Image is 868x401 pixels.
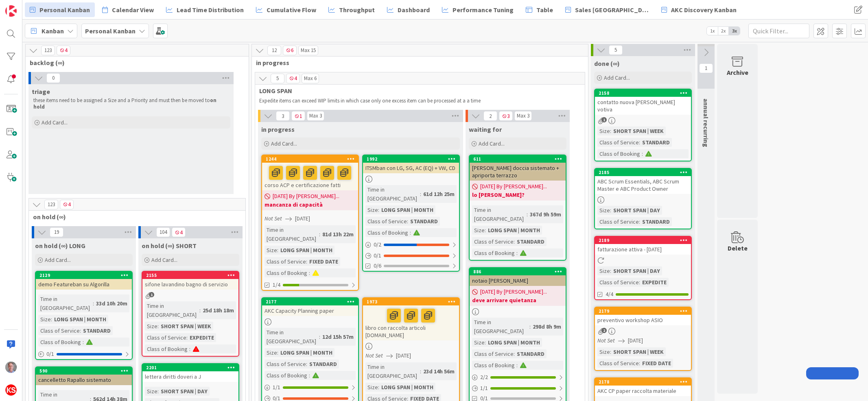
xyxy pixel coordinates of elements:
[595,169,691,176] div: 2185
[177,5,244,15] span: Lead Time Distribution
[594,59,620,68] span: done (∞)
[597,266,610,275] div: Size
[594,168,692,229] a: 2185ABC Scrum Essentials, ABC Scrum Master e ABC Product OwnerSize:SHORT SPAN | DAYClass of Servi...
[265,348,277,357] div: Size
[273,281,280,289] span: 1/4
[32,87,50,96] span: triage
[36,349,132,359] div: 0/1
[485,226,486,235] span: :
[640,217,672,226] div: STANDARD
[472,248,516,257] div: Class of Booking
[597,138,639,147] div: Class of Service
[151,256,177,264] span: Add Card...
[142,371,238,382] div: lettera diritti doveri a J
[485,338,486,347] span: :
[259,87,575,95] span: LONG SPAN
[365,352,383,359] i: Not Set
[470,163,566,181] div: [PERSON_NAME] doccia sistemato + apriporta terrazzo
[277,348,278,357] span: :
[145,344,189,353] div: Class of Booking
[707,27,718,35] span: 1x
[595,307,691,325] div: 2179preventivo workshop ASIO
[599,308,691,314] div: 2179
[199,306,201,315] span: :
[38,315,51,324] div: Size
[604,74,630,81] span: Add Card...
[599,90,691,96] div: 2158
[38,294,93,312] div: Time in [GEOGRAPHIC_DATA]
[46,350,54,358] span: 0 / 1
[410,228,411,237] span: :
[46,73,60,83] span: 0
[309,114,322,118] div: Max 3
[597,359,639,368] div: Class of Service
[610,347,611,356] span: :
[262,155,358,190] div: 1244corso ACP e certificazione fatti
[472,191,563,199] b: lo [PERSON_NAME]?
[597,126,610,135] div: Size
[85,27,136,35] b: Personal Kanban
[145,387,157,396] div: Size
[521,2,558,17] a: Table
[36,272,132,279] div: 2129
[595,315,691,325] div: preventivo workshop ASIO
[595,97,691,115] div: contatto nuova [PERSON_NAME] votiva
[93,299,94,308] span: :
[38,338,83,347] div: Class of Booking
[378,205,379,214] span: :
[610,126,611,135] span: :
[472,226,485,235] div: Size
[320,332,356,341] div: 12d 15h 57m
[309,371,310,380] span: :
[727,68,748,77] div: Archive
[365,185,420,203] div: Time in [GEOGRAPHIC_DATA]
[363,305,459,340] div: libro con raccolta articoli [DOMAIN_NAME]
[142,272,238,279] div: 2155
[611,266,662,275] div: SHORT SPAN | DAY
[278,246,335,255] div: LONG SPAN | MONTH
[702,98,710,147] span: annual recurring
[5,362,17,373] img: MR
[472,361,516,370] div: Class of Booking
[639,138,640,147] span: :
[656,2,741,17] a: AKC Discovery Kanban
[36,279,132,290] div: demo Featureban su Algorilla
[639,278,640,287] span: :
[262,155,358,163] div: 1244
[639,217,640,226] span: :
[286,74,300,83] span: 4
[265,360,306,368] div: Class of Service
[473,269,566,275] div: 886
[44,200,58,209] span: 123
[421,190,457,198] div: 61d 12h 25m
[365,217,407,226] div: Class of Service
[396,351,411,360] span: [DATE]
[306,257,307,266] span: :
[531,322,563,331] div: 298d 8h 9m
[597,347,610,356] div: Size
[560,2,654,17] a: Sales [GEOGRAPHIC_DATA]
[480,182,547,191] span: [DATE] By [PERSON_NAME]...
[320,230,356,239] div: 81d 13h 22m
[262,382,358,392] div: 1/1
[319,230,320,239] span: :
[273,383,280,392] span: 1 / 1
[146,365,238,370] div: 2201
[480,384,488,392] span: 1 / 1
[145,322,157,331] div: Size
[60,200,74,209] span: 4
[271,74,284,83] span: 5
[437,2,518,17] a: Performance Tuning
[142,279,238,290] div: sifone lavandino bagno di servizio
[516,361,518,370] span: :
[363,251,459,261] div: 0/1
[469,125,502,133] span: waiting for
[291,111,305,121] span: 1
[609,45,623,55] span: 5
[365,383,378,392] div: Size
[142,242,197,250] span: on hold (∞) SHORT
[307,360,339,368] div: STANDARD
[595,378,691,396] div: 2178AKC CP paper raccolta materiale
[278,348,335,357] div: LONG SPAN | MONTH
[339,5,375,15] span: Throughput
